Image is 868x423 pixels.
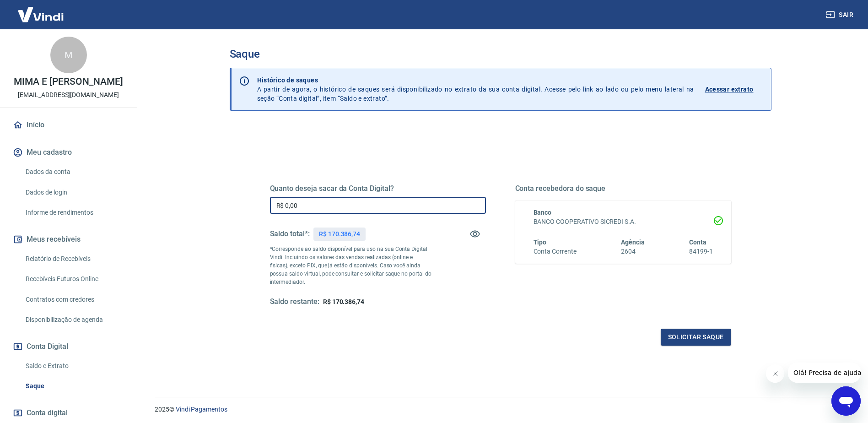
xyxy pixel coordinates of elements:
p: 2025 © [155,405,846,414]
p: [EMAIL_ADDRESS][DOMAIN_NAME] [18,90,119,100]
span: Banco [534,209,552,216]
button: Sair [824,6,857,23]
a: Disponibilização de agenda [22,310,126,329]
a: Contratos com credores [22,290,126,309]
a: Informe de rendimentos [22,203,126,222]
p: A partir de agora, o histórico de saques será disponibilizado no extrato da sua conta digital. Ac... [257,76,694,103]
span: Olá! Precisa de ajuda? [5,6,77,14]
button: Meus recebíveis [11,229,126,249]
a: Vindi Pagamentos [176,406,227,413]
div: M [50,37,87,73]
iframe: Botão para abrir a janela de mensagens [831,386,861,416]
h5: Conta recebedora do saque [515,184,731,193]
button: Meu cadastro [11,142,126,163]
h6: BANCO COOPERATIVO SICREDI S.A. [534,217,713,227]
p: *Corresponde ao saldo disponível para uso na sua Conta Digital Vindi. Incluindo os valores das ve... [270,245,432,286]
h5: Quanto deseja sacar da Conta Digital? [270,184,486,193]
h6: 84199-1 [689,247,713,256]
a: Dados da conta [22,163,126,181]
iframe: Mensagem da empresa [788,363,861,383]
h6: Conta Corrente [534,247,577,256]
span: Conta digital [27,407,68,419]
a: Relatório de Recebíveis [22,249,126,268]
img: Vindi [11,0,70,28]
a: Conta digital [11,403,126,423]
a: Recebíveis Futuros Online [22,270,126,288]
h3: Saque [230,48,771,60]
a: Saldo e Extrato [22,357,126,375]
p: MIMA E [PERSON_NAME] [14,77,123,87]
button: Solicitar saque [661,329,731,346]
button: Conta Digital [11,336,126,357]
span: Agência [621,239,645,246]
span: R$ 170.386,74 [323,298,364,305]
a: Acessar extrato [705,76,764,103]
h5: Saldo restante: [270,297,319,307]
span: Tipo [534,239,547,246]
iframe: Fechar mensagem [766,364,784,383]
p: R$ 170.386,74 [319,229,360,239]
p: Histórico de saques [257,76,694,85]
a: Dados de login [22,183,126,202]
a: Saque [22,377,126,396]
span: Conta [689,239,706,246]
h5: Saldo total*: [270,229,310,239]
a: Início [11,115,126,135]
h6: 2604 [621,247,645,256]
p: Acessar extrato [705,85,754,94]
